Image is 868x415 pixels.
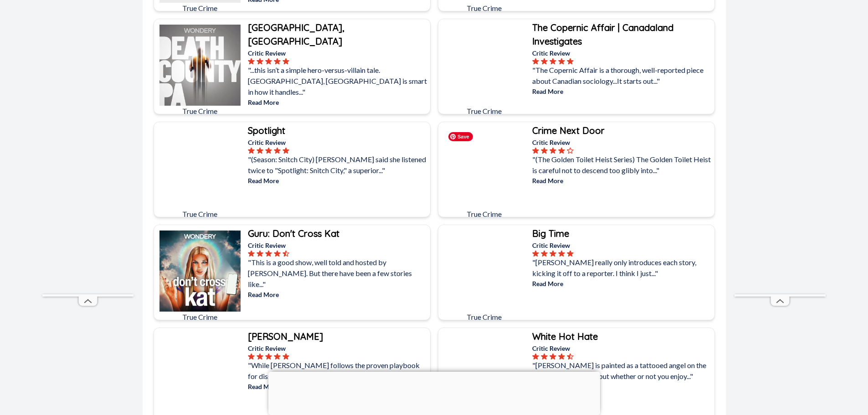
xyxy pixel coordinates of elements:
[444,312,525,323] p: True Crime
[159,128,241,209] img: Spotlight
[248,343,428,353] p: Critic Review
[159,312,241,323] p: True Crime
[444,333,525,415] img: White Hot Hate
[154,122,431,217] a: SpotlightTrue CrimeSpotlightCritic Review"(Season: Snitch City) [PERSON_NAME] said she listened t...
[248,360,428,382] p: "While [PERSON_NAME] follows the proven playbook for dissecting high-profile crimes, it strikes a...
[444,231,525,312] img: Big Time
[159,3,241,14] p: True Crime
[248,241,428,250] p: Critic Review
[154,19,431,114] a: Death County, PATrue Crime[GEOGRAPHIC_DATA], [GEOGRAPHIC_DATA]Critic Review"...this isn’t a simpl...
[248,176,428,185] p: Read More
[532,331,598,342] b: White Hot Hate
[532,343,713,353] p: Critic Review
[159,106,241,117] p: True Crime
[532,125,605,136] b: Crime Next Door
[248,154,428,176] p: "(Season: Snitch City) [PERSON_NAME] said she listened twice to "Spotlight: Snitch City," a super...
[438,19,715,114] a: The Copernic Affair | Canadaland InvestigatesTrue CrimeThe Copernic Affair | Canadaland Investiga...
[734,21,826,294] iframe: Advertisement
[248,97,428,107] p: Read More
[268,372,600,413] iframe: Advertisement
[438,122,715,217] a: Crime Next DoorTrue CrimeCrime Next DoorCritic Review"(The Golden Toilet Heist Series) The Golden...
[532,228,569,239] b: Big Time
[532,65,713,87] p: "The Copernic Affair is a thorough, well-reported piece about Canadian sociology...It starts out..."
[532,154,713,176] p: "(The Golden Toilet Heist Series) The Golden Toilet Heist is careful not to descend too glibly in...
[444,209,525,220] p: True Crime
[444,25,525,106] img: The Copernic Affair | Canadaland Investigates
[248,22,344,47] b: [GEOGRAPHIC_DATA], [GEOGRAPHIC_DATA]
[532,382,713,391] p: Read More
[248,138,428,147] p: Critic Review
[438,225,715,320] a: Big TimeTrue CrimeBig TimeCritic Review"[PERSON_NAME] really only introduces each story, kicking ...
[248,257,428,290] p: "This is a good show, well told and hosted by [PERSON_NAME]. But there have been a few stories li...
[532,87,713,96] p: Read More
[159,231,241,312] img: Guru: Don't Cross Kat
[448,132,473,141] span: Save
[532,279,713,288] p: Read More
[248,382,428,391] p: Read More
[532,241,713,250] p: Critic Review
[532,257,713,279] p: "[PERSON_NAME] really only introduces each story, kicking it off to a reporter. I think I just..."
[248,48,428,58] p: Critic Review
[532,22,673,47] b: The Copernic Affair | Canadaland Investigates
[159,333,241,415] img: LUIGI
[159,209,241,220] p: True Crime
[159,25,241,106] img: Death County, PA
[154,225,431,320] a: Guru: Don't Cross KatTrue CrimeGuru: Don't Cross KatCritic Review"This is a good show, well told ...
[532,138,713,147] p: Critic Review
[248,228,339,239] b: Guru: Don't Cross Kat
[42,21,134,294] iframe: Advertisement
[248,331,323,342] b: [PERSON_NAME]
[248,65,428,97] p: "...this isn’t a simple hero-versus-villain tale. [GEOGRAPHIC_DATA], [GEOGRAPHIC_DATA] is smart i...
[248,290,428,299] p: Read More
[248,125,285,136] b: Spotlight
[444,3,525,14] p: True Crime
[444,128,525,209] img: Crime Next Door
[532,48,713,58] p: Critic Review
[444,106,525,117] p: True Crime
[532,360,713,382] p: "[PERSON_NAME] is painted as a tattooed angel on the side of the righteous, but whether or not yo...
[532,176,713,185] p: Read More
